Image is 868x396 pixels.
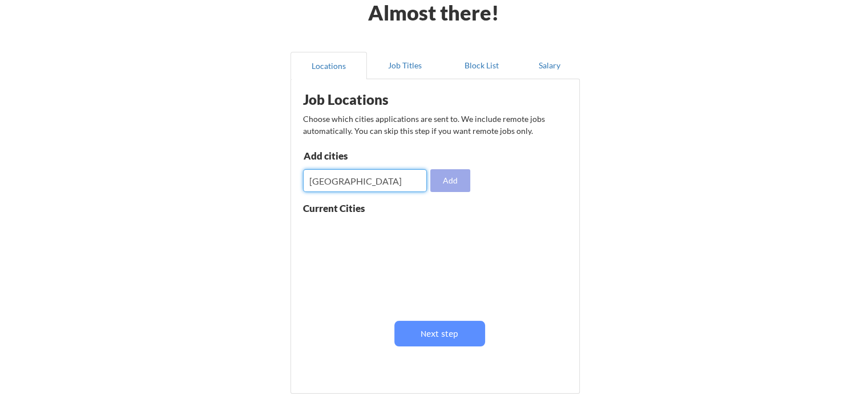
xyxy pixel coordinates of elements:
button: Job Titles [367,52,443,79]
button: Salary [520,52,580,79]
input: Type here... [303,169,427,192]
div: Choose which cities applications are sent to. We include remote jobs automatically. You can skip ... [303,113,566,137]
button: Next step [394,321,485,346]
div: Job Locations [303,93,447,107]
button: Locations [290,52,367,79]
div: Almost there! [354,2,513,23]
div: Add cities [304,151,422,161]
button: Block List [443,52,520,79]
div: Current Cities [303,203,390,213]
button: Add [430,169,470,192]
